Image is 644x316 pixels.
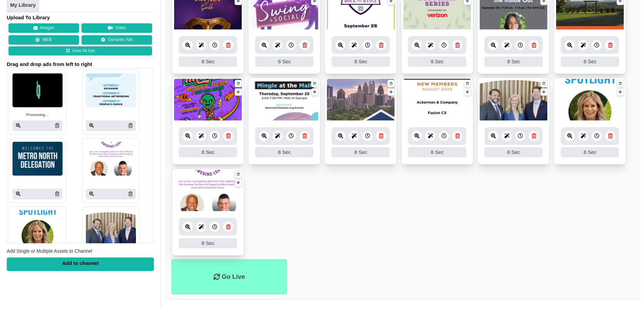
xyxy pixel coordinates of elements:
img: 1044.257 kb [174,79,242,121]
button: Images [8,23,79,33]
img: 799.765 kb [327,79,395,121]
div: 8 Sec [484,147,543,157]
img: 2.994 mb [556,79,624,121]
div: 8 Sec [179,57,237,67]
div: 8 Sec [408,57,466,67]
img: P250x250 image processing20250915 1472544 1fhtlgu [86,73,136,107]
div: 8 Sec [408,147,466,157]
span: Drag and drop ads from left to right [7,61,154,68]
button: Video [81,23,152,33]
small: Processing… [26,112,49,118]
div: 8 Sec [255,147,313,157]
img: 1780.657 kb [174,170,242,212]
div: 8 Sec [179,238,237,248]
a: View All Ads [8,46,152,56]
img: P250x250 image processing20250908 996236 1w0lz5u [86,142,136,176]
li: Go Live [171,259,287,295]
iframe: Chat Widget [610,284,644,316]
div: 8 Sec [332,147,390,157]
div: 8 Sec [484,57,543,67]
img: Sign stream loading animation [13,73,63,107]
div: 8 Sec [561,57,619,67]
img: P250x250 image processing20250905 996236 1m5yy1w [86,210,136,244]
img: 4.289 mb [480,79,547,121]
div: 8 Sec [332,57,390,67]
h4: Upload To Library [7,14,154,21]
div: 8 Sec [561,147,619,157]
div: 8 Sec [179,147,237,157]
a: Dynamic Ads [81,35,152,45]
button: WEB [8,35,79,45]
div: 8 Sec [255,57,313,67]
img: 238.012 kb [403,79,471,121]
img: P250x250 image processing20250908 996236 vcst9o [13,210,63,244]
img: P250x250 image processing20250908 996236 t81omi [13,142,63,176]
div: Add to channel [7,257,154,271]
img: 4.018 mb [251,79,318,121]
span: Add Single or Multiple Assets to Channel [7,248,92,254]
